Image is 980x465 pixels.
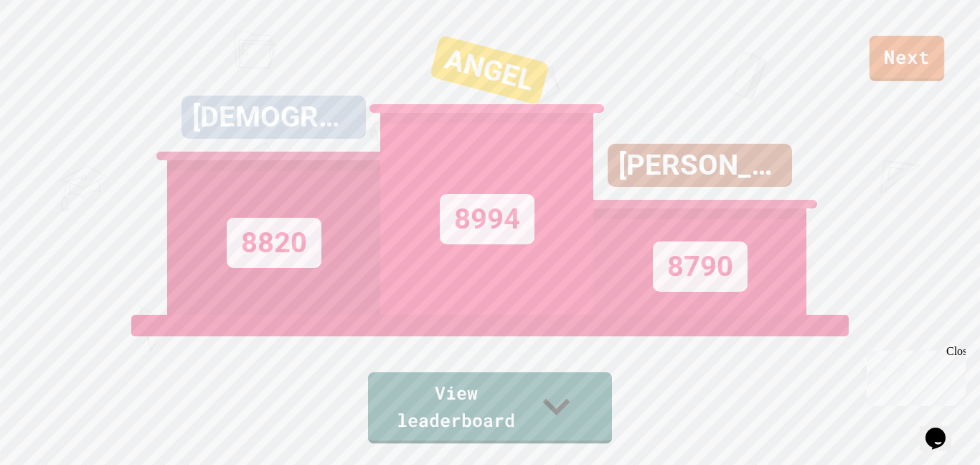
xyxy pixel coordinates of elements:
div: Chat with us now!Close [6,6,99,91]
div: ANGEL [430,34,550,105]
div: [DEMOGRAPHIC_DATA] [182,96,366,139]
div: 8820 [227,218,321,268]
iframe: chat widget [861,345,966,406]
a: Next [870,36,944,81]
iframe: chat widget [920,408,966,451]
div: [PERSON_NAME] [608,144,792,187]
div: 8790 [653,241,748,292]
div: 8994 [440,194,534,244]
a: View leaderboard [368,372,612,443]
